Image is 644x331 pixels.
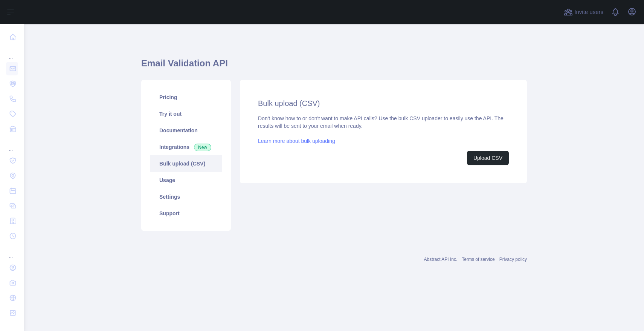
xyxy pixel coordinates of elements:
[150,172,222,188] a: Usage
[150,106,222,122] a: Try it out
[562,6,605,18] button: Invite users
[150,155,222,172] a: Bulk upload (CSV)
[150,89,222,106] a: Pricing
[141,57,527,75] h1: Email Validation API
[462,257,494,262] a: Terms of service
[467,151,509,165] button: Upload CSV
[574,8,603,17] span: Invite users
[6,244,18,259] div: ...
[150,205,222,222] a: Support
[150,188,222,205] a: Settings
[258,98,509,109] h2: Bulk upload (CSV)
[6,137,18,152] div: ...
[150,139,222,155] a: Integrations New
[6,45,18,60] div: ...
[258,138,335,144] a: Learn more about bulk uploading
[258,115,509,165] div: Don't know how to or don't want to make API calls? Use the bulk CSV uploader to easily use the AP...
[150,122,222,139] a: Documentation
[194,144,211,151] span: New
[424,257,458,262] a: Abstract API Inc.
[499,257,527,262] a: Privacy policy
